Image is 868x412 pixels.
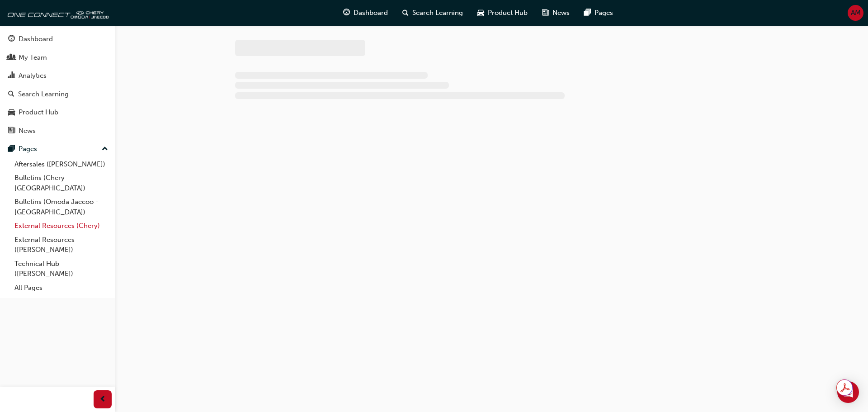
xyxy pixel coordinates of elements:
a: search-iconSearch Learning [395,4,470,22]
span: pages-icon [8,145,15,153]
a: car-iconProduct Hub [470,4,535,22]
span: Product Hub [488,8,528,18]
span: chart-icon [8,72,15,80]
a: All Pages [11,281,112,295]
span: prev-icon [99,394,106,405]
a: External Resources (Chery) [11,219,112,233]
button: DashboardMy TeamAnalyticsSearch LearningProduct HubNews [4,29,112,141]
div: My Team [19,52,47,63]
span: up-icon [102,143,108,155]
button: AM [848,5,863,21]
a: News [4,123,112,139]
a: Product Hub [4,104,112,121]
img: oneconnect [5,4,108,22]
span: news-icon [8,127,15,135]
span: AM [851,8,861,18]
span: Pages [594,8,613,18]
div: Analytics [19,71,47,81]
a: Analytics [4,67,112,84]
a: guage-iconDashboard [336,4,395,22]
a: Dashboard [4,31,112,47]
div: Pages [19,144,37,154]
a: Bulletins (Chery - [GEOGRAPHIC_DATA]) [11,171,112,195]
a: Technical Hub ([PERSON_NAME]) [11,257,112,281]
span: news-icon [542,7,549,19]
span: pages-icon [584,7,591,19]
span: car-icon [477,7,484,19]
span: Search Learning [412,8,463,18]
a: External Resources ([PERSON_NAME]) [11,233,112,257]
a: Search Learning [4,86,112,103]
span: car-icon [8,109,15,117]
div: Product Hub [19,107,58,118]
span: guage-icon [343,7,350,19]
div: Search Learning [18,89,69,99]
button: Pages [4,141,112,157]
a: My Team [4,49,112,66]
div: Dashboard [19,34,53,44]
span: search-icon [402,7,409,19]
span: search-icon [8,90,14,99]
a: Bulletins (Omoda Jaecoo - [GEOGRAPHIC_DATA]) [11,195,112,219]
a: pages-iconPages [577,4,620,22]
div: News [19,126,36,136]
span: people-icon [8,54,15,62]
span: guage-icon [8,35,15,43]
span: Dashboard [354,8,388,18]
a: Aftersales ([PERSON_NAME]) [11,157,112,171]
a: news-iconNews [535,4,577,22]
span: News [552,8,570,18]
